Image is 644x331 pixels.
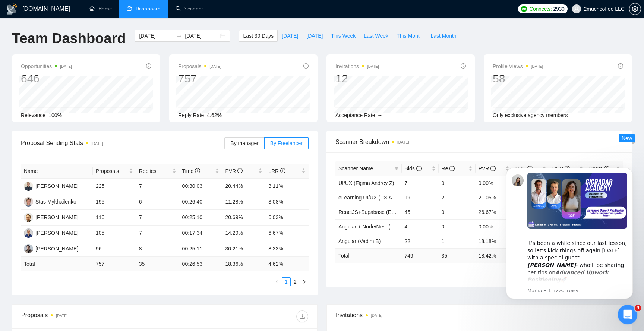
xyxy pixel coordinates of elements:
span: info-circle [490,166,496,171]
td: 0 [439,219,476,234]
img: VB [24,213,33,222]
input: Start date [139,32,173,40]
td: 18.18% [476,234,512,248]
span: Last Week [364,32,388,40]
div: [PERSON_NAME] [35,213,78,221]
td: 19 [402,190,439,205]
button: download [296,310,308,322]
img: logo [6,3,18,15]
span: info-circle [195,168,200,173]
td: 8 [136,241,179,257]
td: 8.33% [265,241,309,257]
td: 6.03% [265,210,309,226]
td: 00:25:10 [179,210,222,226]
td: 20.44% [222,179,265,194]
span: Relevance [21,112,45,118]
a: SMStas Mykhailenko [24,198,76,204]
span: dashboard [127,6,132,11]
span: info-circle [416,166,422,171]
span: Bids [405,165,422,171]
td: 18.36 % [222,257,265,271]
a: YO[PERSON_NAME] [24,183,78,189]
span: This Month [397,32,422,40]
td: 22 [402,234,439,248]
iframe: Intercom notifications повідомлення [495,157,644,311]
span: Invitations [335,62,379,71]
td: 35 [136,257,179,271]
td: 00:30:03 [179,179,222,194]
span: Only exclusive agency members [493,112,568,118]
button: This Week [327,30,360,42]
span: Connects: [529,5,552,13]
span: download [297,313,308,319]
th: Proposals [93,164,136,179]
button: Last Month [426,30,460,42]
button: right [300,277,309,286]
td: 105 [93,226,136,241]
td: 00:17:34 [179,226,222,241]
time: [DATE] [209,64,221,69]
span: -- [378,112,382,118]
span: info-circle [618,63,623,69]
a: AZ[PERSON_NAME] [24,245,78,251]
span: info-circle [303,63,309,69]
h1: Team Dashboard [12,30,126,47]
span: Proposals [96,167,127,175]
td: 00:26:40 [179,194,222,210]
li: Previous Page [273,277,282,286]
span: By Freelancer [270,140,303,146]
span: filter [394,166,399,171]
a: 2 [291,278,299,286]
td: 96 [93,241,136,257]
td: 18.42 % [476,248,512,263]
span: Invitations [336,310,623,320]
td: 6.67% [265,226,309,241]
img: YO [24,182,33,191]
span: info-circle [449,166,455,171]
td: 7 [136,179,179,194]
a: VB[PERSON_NAME] [24,214,78,220]
span: swap-right [176,33,182,39]
span: Replies [139,167,171,175]
td: 14.29% [222,226,265,241]
div: 646 [21,72,72,86]
td: 7 [402,176,439,190]
span: info-circle [146,63,151,69]
span: Last 30 Days [243,32,274,40]
td: 00:26:53 [179,257,222,271]
td: 35 [439,248,476,263]
span: Time [182,168,200,174]
span: Reply Rate [178,112,204,118]
td: 116 [93,210,136,226]
span: Dashboard [136,6,161,12]
td: Total [335,248,402,263]
span: filter [393,163,400,174]
td: 7 [136,210,179,226]
span: 9 [635,305,641,312]
span: Acceptance Rate [335,112,375,118]
td: 00:25:11 [179,241,222,257]
td: 757 [93,257,136,271]
span: user [574,6,579,12]
span: to [176,33,182,39]
span: [DATE] [306,32,323,40]
span: Scanner Breakdown [335,137,623,146]
span: Opportunities [21,62,72,71]
td: 6 [136,194,179,210]
span: Proposal Sending Stats [21,138,224,148]
div: Proposals [21,310,165,322]
span: info-circle [461,63,466,69]
span: By manager [230,140,258,146]
li: 1 [282,277,291,286]
time: [DATE] [60,64,72,69]
span: New [622,135,632,141]
td: 4.62 % [265,257,309,271]
span: Scanner Name [338,165,373,171]
a: Angular + Node/Nest (MaximB) [338,224,411,230]
a: Angular (Vadim B) [338,238,381,244]
span: left [275,280,280,284]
